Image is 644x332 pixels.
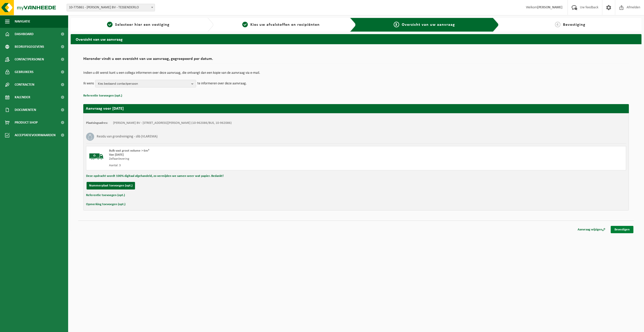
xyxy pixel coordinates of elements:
[15,91,30,104] span: Kalender
[574,226,609,233] a: Aanvraag wijzigen
[86,201,125,208] button: Opmerking toevoegen (opt.)
[15,66,34,78] span: Gebruikers
[83,71,629,75] p: Indien u dit wenst kunt u een collega informeren over deze aanvraag, die ontvangt dan een kopie v...
[109,163,376,168] div: Aantal: 3
[611,226,633,233] a: Bevestigen
[89,149,104,164] img: BL-SO-LV.png
[107,22,113,27] span: 1
[15,116,38,129] span: Product Shop
[15,15,30,28] span: Navigatie
[71,34,641,44] h2: Overzicht van uw aanvraag
[15,28,34,40] span: Dashboard
[109,157,376,161] div: Zelfaanlevering
[15,129,56,141] span: Acceptatievoorwaarden
[15,40,44,53] span: Bedrijfsgegevens
[555,22,560,27] span: 4
[98,80,189,88] span: Kies bestaand contactpersoon
[15,53,44,66] span: Contactpersonen
[216,22,346,28] a: 2Kies uw afvalstoffen en recipiënten
[83,57,629,64] h2: Hieronder vindt u een overzicht van uw aanvraag, gegroepeerd per datum.
[113,121,232,125] td: [PERSON_NAME] BV - [STREET_ADDRESS][PERSON_NAME] (10-962086/BUS, 10-962086)
[86,192,125,199] button: Referentie toevoegen (opt.)
[97,133,157,141] h3: Residu van grondreiniging - slib (VLAREMA)
[67,4,155,11] span: 10-775861 - YVES MAES BV - TESSENDERLO
[86,173,224,179] button: Deze opdracht wordt 100% digitaal afgehandeld, zo vermijden we samen weer wat papier. Bedankt!
[15,104,36,116] span: Documenten
[537,6,562,9] strong: [PERSON_NAME]
[83,80,94,87] p: Ik wens
[402,23,455,27] span: Overzicht van uw aanvraag
[86,107,124,111] strong: Aanvraag voor [DATE]
[250,23,320,27] span: Kies uw afvalstoffen en recipiënten
[83,92,122,99] button: Referentie toevoegen (opt.)
[115,23,170,27] span: Selecteer hier een vestiging
[73,22,203,28] a: 1Selecteer hier een vestiging
[563,23,585,27] span: Bevestiging
[86,121,108,125] strong: Plaatsingsadres:
[95,80,196,87] button: Kies bestaand contactpersoon
[109,153,124,156] strong: Van [DATE]
[242,22,248,27] span: 2
[394,22,399,27] span: 3
[197,80,247,87] p: te informeren over deze aanvraag.
[87,182,135,189] button: Nummerplaat toevoegen (opt.)
[67,4,155,11] span: 10-775861 - YVES MAES BV - TESSENDERLO
[109,149,149,152] span: Bulk vast groot volume > 6m³
[15,78,34,91] span: Contracten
